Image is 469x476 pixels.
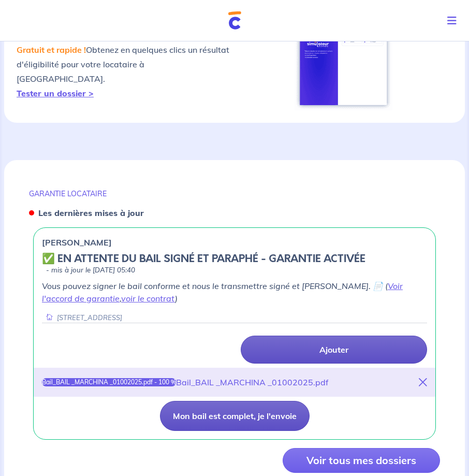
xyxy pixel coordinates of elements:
[160,401,310,431] button: Mon bail est complet, je l'envoie
[42,253,365,265] h5: ✅️️️ EN ATTENTE DU BAIL SIGNÉ ET PARAPHÉ - GARANTIE ACTIVÉE
[42,281,403,304] a: Voir l'accord de garantie
[439,7,469,34] button: Toggle navigation
[121,293,175,304] a: voir le contrat
[295,19,392,110] img: simulateur.png
[17,45,86,55] em: Gratuit et rapide !
[283,448,440,473] button: Voir tous mes dossiers
[241,336,427,364] a: Ajouter
[319,344,348,355] p: Ajouter
[228,11,241,30] img: Cautioneo
[42,236,112,249] p: [PERSON_NAME]
[42,281,403,304] em: Vous pouvez signer le bail conforme et nous le transmettre signé et [PERSON_NAME]. 📄 ( , )
[29,189,440,198] p: GARANTIE LOCATAIRE
[42,378,176,386] div: Bail_BAIL _MARCHINA _01002025.pdf - 100 %
[42,253,427,276] div: state: CONTRACT-SIGNED, Context: FINISHED,IS-GL-CAUTION
[42,313,122,323] div: [STREET_ADDRESS]
[46,265,135,276] p: - mis à jour le [DATE] 05:40
[38,208,144,218] strong: Les dernières mises à jour
[419,378,427,386] i: close-button-title
[17,42,234,100] p: Obtenez en quelques clics un résultat d'éligibilité pour votre locataire à [GEOGRAPHIC_DATA].
[176,376,329,388] div: Bail_BAIL _MARCHINA _01002025.pdf
[17,88,94,98] a: Tester un dossier >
